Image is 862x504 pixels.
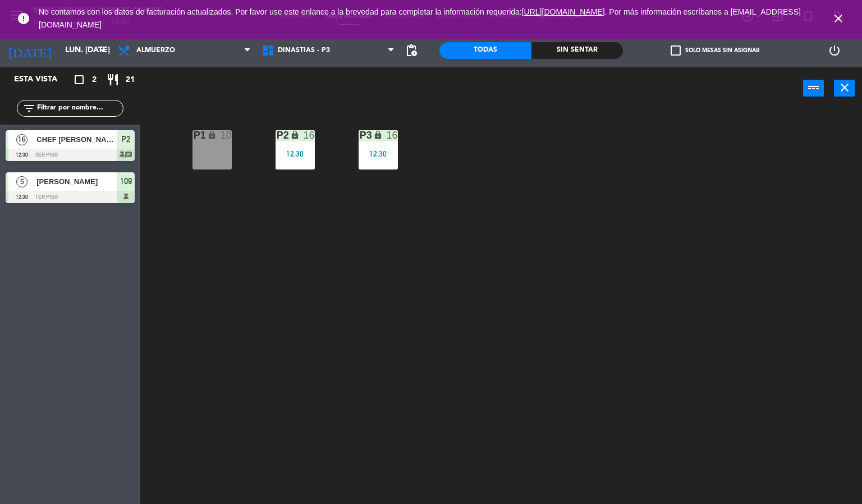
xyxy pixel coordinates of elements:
[207,130,217,140] i: lock
[221,130,232,140] div: 10
[671,45,759,56] label: Solo mesas sin asignar
[278,47,330,54] span: DINASTIAS - P3
[387,130,398,140] div: 16
[671,45,681,56] span: check_box_outline_blank
[36,176,117,187] span: [PERSON_NAME]
[803,80,824,97] button: power_input
[121,132,130,146] span: P2
[439,42,531,59] div: Todas
[36,134,117,145] span: CHEF [PERSON_NAME] / RESERVA NEGOCIOS
[6,73,81,86] div: Esta vista
[16,134,27,145] span: 16
[834,80,855,97] button: close
[92,74,97,86] span: 2
[838,81,851,94] i: close
[405,44,418,57] span: pending_actions
[807,81,820,94] i: power_input
[136,47,175,54] span: Almuerzo
[96,44,109,57] i: arrow_drop_down
[36,102,123,114] input: Filtrar por nombre...
[17,12,30,25] i: error
[126,74,135,86] span: 21
[522,7,605,16] a: [URL][DOMAIN_NAME]
[39,7,801,29] span: No contamos con los datos de facturación actualizados. Por favor use este enlance a la brevedad p...
[373,130,383,140] i: lock
[39,7,801,29] a: . Por más información escríbanos a [EMAIL_ADDRESS][DOMAIN_NAME]
[22,102,36,115] i: filter_list
[304,130,315,140] div: 16
[276,150,315,158] div: 12:30
[290,130,300,140] i: lock
[16,176,27,187] span: 5
[120,175,132,188] span: 109
[72,73,86,86] i: crop_square
[828,44,841,57] i: power_settings_new
[531,42,623,59] div: Sin sentar
[359,150,398,158] div: 12:30
[106,73,120,86] i: restaurant
[832,12,845,25] i: close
